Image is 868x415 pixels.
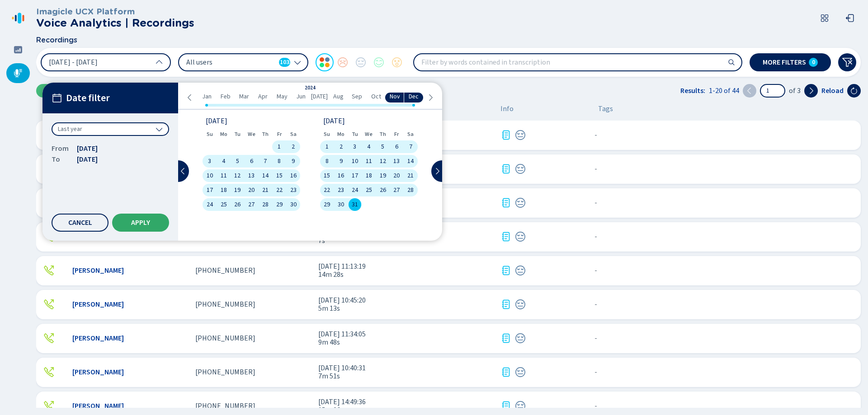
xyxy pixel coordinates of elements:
[352,201,358,208] span: 31
[276,201,283,208] span: 29
[305,85,316,91] div: 2024
[207,187,213,193] span: 17
[500,130,511,140] div: Transcription available
[352,158,358,164] span: 10
[376,184,390,196] div: Thu Dec 26 2024
[231,155,245,168] div: Tue Nov 05 2024
[427,94,434,101] svg: chevron-right
[807,87,815,94] svg: chevron-right
[390,184,404,196] div: Fri Dec 27 2024
[515,265,526,276] svg: icon-emoji-neutral
[259,198,273,211] div: Thu Nov 28 2024
[52,143,70,154] span: From
[407,173,414,179] span: 21
[203,155,217,168] div: Sun Nov 03 2024
[41,53,171,71] button: [DATE] - [DATE]
[594,165,597,173] span: No tags assigned
[850,87,858,94] svg: arrow-clockwise
[286,184,300,196] div: Sat Nov 23 2024
[43,299,54,310] div: Outgoing call
[414,54,741,70] input: Filter by words contained in transcription
[380,187,386,193] span: 26
[515,299,526,310] div: Neutral sentiment
[325,158,329,164] span: 8
[179,168,187,175] svg: chevron-left
[393,187,400,193] span: 27
[286,198,300,211] div: Sat Nov 30 2024
[186,57,275,67] span: All users
[203,198,217,211] div: Sun Nov 24 2024
[594,266,597,275] span: No tags assigned
[217,169,231,182] div: Mon Nov 11 2024
[515,367,526,378] div: Neutral sentiment
[500,197,511,208] svg: journal-text
[594,334,597,342] span: No tags assigned
[236,158,239,164] span: 5
[221,93,231,100] span: Feb
[845,14,854,23] svg: box-arrow-left
[404,184,418,196] div: Sat Dec 28 2024
[394,131,399,137] abbr: Friday
[43,231,54,242] div: Outgoing call
[245,155,259,168] div: Wed Nov 06 2024
[264,158,267,164] span: 7
[324,201,330,208] span: 29
[272,198,286,211] div: Fri Nov 29 2024
[746,87,753,94] svg: chevron-left
[515,163,526,174] svg: icon-emoji-neutral
[515,367,526,378] svg: icon-emoji-neutral
[43,333,54,344] div: Outgoing call
[43,367,54,378] div: Outgoing call
[838,53,856,71] button: Clear filters
[515,333,526,344] div: Neutral sentiment
[376,140,390,153] div: Thu Dec 05 2024
[515,401,526,411] div: Neutral sentiment
[340,144,343,150] span: 2
[515,197,526,208] div: Neutral sentiment
[515,401,526,411] svg: icon-emoji-neutral
[14,45,23,54] svg: dashboard-filled
[286,155,300,168] div: Sat Nov 09 2024
[500,197,511,208] div: Transcription available
[390,93,400,100] span: Nov
[217,198,231,211] div: Mon Nov 25 2024
[380,158,386,164] span: 12
[515,130,526,140] svg: icon-emoji-neutral
[324,131,330,137] abbr: Sunday
[272,169,286,182] div: Fri Nov 15 2024
[259,169,273,182] div: Thu Nov 14 2024
[362,184,376,196] div: Wed Dec 25 2024
[208,158,211,164] span: 3
[515,299,526,310] svg: icon-emoji-neutral
[207,131,213,137] abbr: Sunday
[353,144,356,150] span: 3
[500,163,511,174] div: Transcription available
[52,93,62,103] svg: calendar
[812,59,815,66] span: 0
[352,187,358,193] span: 24
[234,131,241,137] abbr: Tuesday
[278,158,281,164] span: 8
[231,198,245,211] div: Tue Nov 26 2024
[290,131,297,137] abbr: Saturday
[407,187,414,193] span: 28
[248,187,255,193] span: 20
[258,93,268,100] span: Apr
[323,118,415,124] div: [DATE]
[262,173,269,179] span: 14
[348,140,362,153] div: Tue Dec 03 2024
[390,169,404,182] div: Fri Dec 20 2024
[259,155,273,168] div: Thu Nov 07 2024
[842,57,853,68] svg: funnel-disabled
[43,401,54,411] div: Outgoing call
[500,367,511,378] div: Transcription available
[366,173,372,179] span: 18
[203,184,217,196] div: Sun Nov 17 2024
[594,368,597,376] span: No tags assigned
[280,58,289,67] span: 103
[296,93,306,100] span: Jun
[290,173,297,179] span: 16
[36,7,194,17] h3: Imagicle UCX Platform
[362,155,376,168] div: Wed Dec 11 2024
[203,169,217,182] div: Sun Nov 10 2024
